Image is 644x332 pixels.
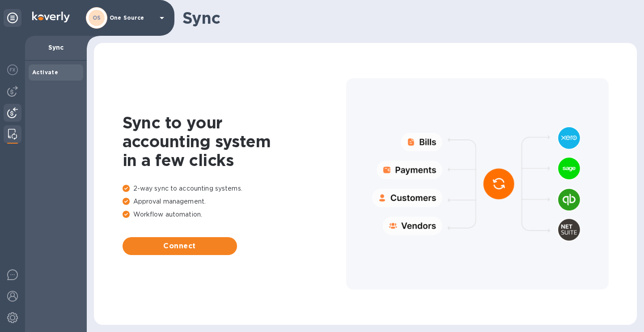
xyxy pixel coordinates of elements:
p: One Source [110,15,154,21]
img: Logo [32,12,70,22]
h1: Sync to your accounting system in a few clicks [123,113,346,170]
p: Sync [32,43,80,52]
span: Connect [130,241,230,251]
b: OS [93,14,101,21]
h1: Sync [182,9,630,27]
div: Unpin categories [4,9,21,27]
img: Foreign exchange [7,64,18,75]
button: Connect [123,237,237,255]
p: Approval management. [123,197,346,206]
b: Activate [32,69,58,76]
p: Workflow automation. [123,210,346,219]
iframe: Chat Widget [599,289,644,332]
p: 2-way sync to accounting systems. [123,184,346,193]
